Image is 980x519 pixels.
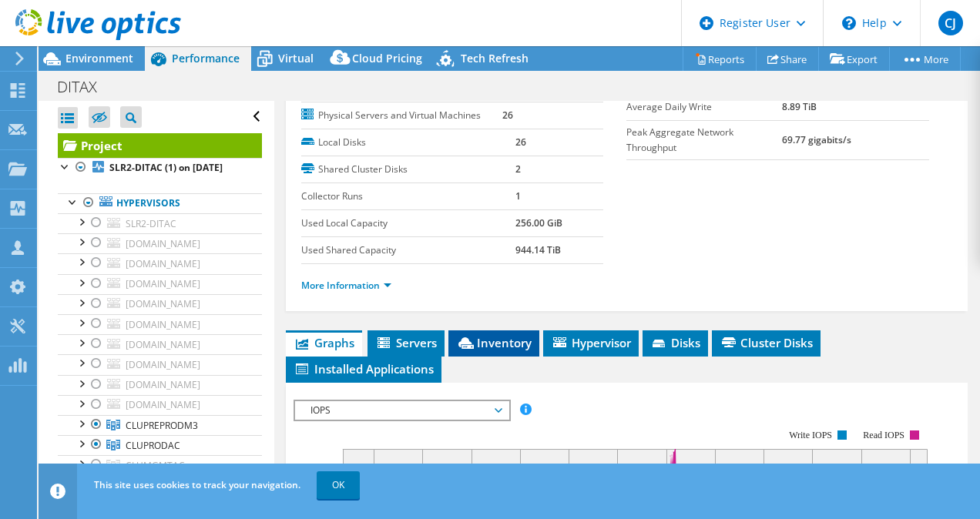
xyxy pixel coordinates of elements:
[126,217,176,230] span: SLR2-DITAC
[626,99,782,115] label: Average Daily Write
[502,109,513,122] b: 26
[551,335,631,350] span: Hypervisor
[58,133,262,158] a: Project
[126,378,200,391] span: [DOMAIN_NAME]
[889,47,961,71] a: More
[126,459,185,472] span: CLUMGMTAC
[515,136,526,149] b: 26
[126,297,200,310] span: [DOMAIN_NAME]
[58,455,262,475] a: CLUMGMTAC
[58,158,262,178] a: SLR2-DITAC (1) on [DATE]
[58,395,262,415] a: [DOMAIN_NAME]
[58,354,262,374] a: [DOMAIN_NAME]
[58,415,262,435] a: CLUPREPRODM3
[456,335,532,350] span: Inventory
[58,435,262,455] a: CLUPRODAC
[294,335,354,350] span: Graphs
[58,375,262,395] a: [DOMAIN_NAME]
[126,237,200,250] span: [DOMAIN_NAME]
[301,108,502,123] label: Physical Servers and Virtual Machines
[126,439,180,452] span: CLUPRODAC
[58,334,262,354] a: [DOMAIN_NAME]
[301,216,515,231] label: Used Local Capacity
[352,51,422,65] span: Cloud Pricing
[301,189,515,204] label: Collector Runs
[58,233,262,253] a: [DOMAIN_NAME]
[126,398,200,411] span: [DOMAIN_NAME]
[842,16,856,30] svg: \n
[938,11,963,35] span: CJ
[50,79,121,95] h1: DITAX
[58,213,262,233] a: SLR2-DITAC
[303,401,501,420] span: IOPS
[58,294,262,314] a: [DOMAIN_NAME]
[461,51,529,65] span: Tech Refresh
[375,335,437,350] span: Servers
[109,161,223,174] b: SLR2-DITAC (1) on [DATE]
[515,216,562,229] b: 256.00 GiB
[515,189,521,203] b: 1
[278,51,314,65] span: Virtual
[126,257,200,270] span: [DOMAIN_NAME]
[789,430,832,440] text: Write IOPS
[863,430,904,440] text: Read IOPS
[301,135,515,150] label: Local Disks
[126,277,200,290] span: [DOMAIN_NAME]
[301,243,515,258] label: Used Shared Capacity
[782,133,851,146] b: 69.77 gigabits/s
[782,100,817,113] b: 8.89 TiB
[626,125,782,156] label: Peak Aggregate Network Throughput
[650,335,700,350] span: Disks
[126,318,200,331] span: [DOMAIN_NAME]
[720,335,813,350] span: Cluster Disks
[515,162,521,176] b: 2
[294,361,434,377] span: Installed Applications
[126,419,198,432] span: CLUPREPRODM3
[317,471,360,499] a: OK
[301,279,391,292] a: More Information
[126,338,200,351] span: [DOMAIN_NAME]
[172,51,240,65] span: Performance
[58,274,262,294] a: [DOMAIN_NAME]
[94,478,300,491] span: This site uses cookies to track your navigation.
[58,314,262,334] a: [DOMAIN_NAME]
[58,253,262,273] a: [DOMAIN_NAME]
[301,162,515,177] label: Shared Cluster Disks
[126,358,200,371] span: [DOMAIN_NAME]
[683,47,757,71] a: Reports
[515,243,561,256] b: 944.14 TiB
[58,193,262,213] a: Hypervisors
[756,47,819,71] a: Share
[65,51,133,65] span: Environment
[818,47,890,71] a: Export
